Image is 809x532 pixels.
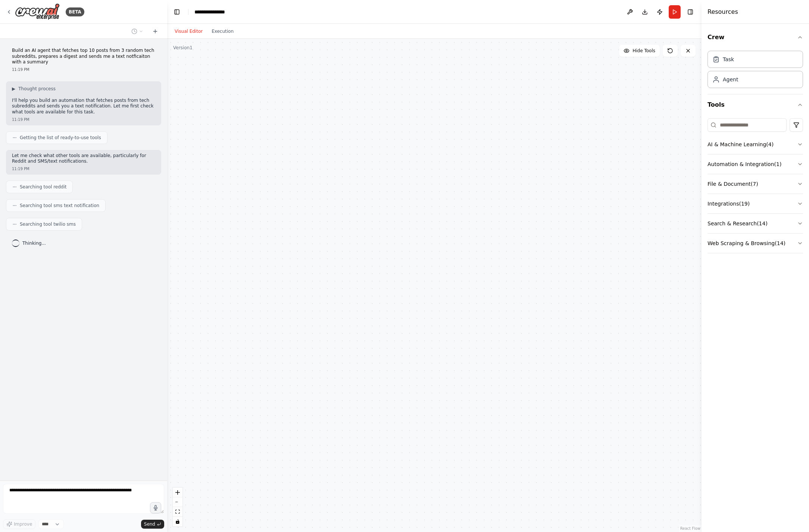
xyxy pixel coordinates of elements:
[3,519,35,529] button: Improve
[20,221,76,227] span: Searching tool twilio sms
[66,7,84,16] div: BETA
[173,507,182,517] button: fit view
[173,497,182,507] button: zoom out
[708,214,803,233] button: Search & Research(14)
[22,240,46,246] span: Thinking...
[141,520,164,529] button: Send
[149,27,161,36] button: Start a new chat
[708,174,803,194] button: File & Document(7)
[15,3,60,20] img: Logo
[128,27,146,36] button: Switch to previous chat
[632,48,655,54] span: Hide Tools
[685,7,696,17] button: Hide right sidebar
[173,45,193,51] div: Version 1
[723,56,734,63] div: Task
[20,135,101,141] span: Getting the list of ready-to-use tools
[170,27,207,36] button: Visual Editor
[173,517,182,526] button: toggle interactivity
[172,7,182,17] button: Hide left sidebar
[708,135,803,154] button: AI & Machine Learning(4)
[173,488,182,526] div: React Flow controls
[708,27,803,48] button: Crew
[708,115,803,259] div: Tools
[12,166,155,172] div: 11:19 PM
[144,521,155,527] span: Send
[708,48,803,94] div: Crew
[12,98,155,115] p: I'll help you build an automation that fetches posts from tech subreddits and sends you a text no...
[619,45,660,57] button: Hide Tools
[14,521,32,527] span: Improve
[12,86,56,92] button: ▶Thought process
[708,234,803,253] button: Web Scraping & Browsing(14)
[20,203,99,209] span: Searching tool sms text notification
[708,154,803,174] button: Automation & Integration(1)
[18,86,56,92] span: Thought process
[12,117,155,122] div: 11:19 PM
[173,488,182,497] button: zoom in
[207,27,238,36] button: Execution
[12,153,155,165] p: Let me check what other tools are available, particularly for Reddit and SMS/text notifications.
[12,48,155,65] p: Build an AI agent that fetches top 10 posts from 3 random tech subreddits, prepares a digest and ...
[150,502,161,513] button: Click to speak your automation idea
[194,8,233,16] nav: breadcrumb
[723,76,738,83] div: Agent
[12,86,15,92] span: ▶
[680,526,700,531] a: React Flow attribution
[708,94,803,115] button: Tools
[708,194,803,213] button: Integrations(19)
[20,184,66,190] span: Searching tool reddit
[708,7,738,16] h4: Resources
[12,67,155,72] div: 11:19 PM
